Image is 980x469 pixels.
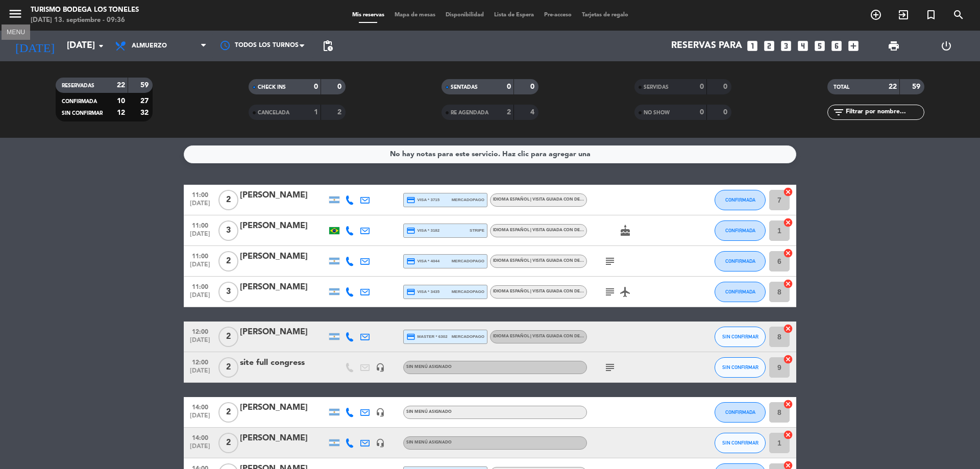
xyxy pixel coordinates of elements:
[240,356,327,369] div: site full congress
[604,286,616,298] i: subject
[530,109,536,116] strong: 4
[187,356,213,367] span: 12:00
[725,197,755,203] span: CONFIRMADA
[95,40,107,52] i: arrow_drop_down
[406,287,415,297] i: credit_card
[240,189,327,202] div: [PERSON_NAME]
[912,83,922,90] strong: 59
[577,12,633,18] span: Tarjetas de regalo
[406,195,415,205] i: credit_card
[722,334,758,339] span: SIN CONFIRMAR
[218,357,238,378] span: 2
[715,357,766,378] button: SIN CONFIRMAR
[240,250,327,263] div: [PERSON_NAME]
[715,327,766,347] button: SIN CONFIRMAR
[8,6,23,25] button: menu
[187,367,213,379] span: [DATE]
[218,282,238,302] span: 3
[406,410,452,414] span: Sin menú asignado
[452,196,484,203] span: mercadopago
[187,261,213,273] span: [DATE]
[337,109,344,116] strong: 2
[507,83,511,90] strong: 0
[722,364,758,370] span: SIN CONFIRMAR
[723,109,729,116] strong: 0
[834,85,849,90] span: TOTAL
[451,110,488,115] span: RE AGENDADA
[337,83,344,90] strong: 0
[406,226,439,235] span: visa * 3182
[644,85,669,90] span: SERVIDAS
[187,401,213,412] span: 14:00
[452,288,484,295] span: mercadopago
[539,12,577,18] span: Pre-acceso
[314,109,318,116] strong: 1
[117,109,125,116] strong: 12
[117,82,125,89] strong: 22
[715,220,766,241] button: CONFIRMADA
[723,83,729,90] strong: 0
[187,219,213,231] span: 11:00
[783,399,793,409] i: cancel
[187,188,213,200] span: 11:00
[722,440,758,446] span: SIN CONFIRMAR
[940,40,952,52] i: power_settings_new
[715,433,766,453] button: SIN CONFIRMAR
[952,9,965,21] i: search
[783,279,793,289] i: cancel
[187,280,213,292] span: 11:00
[240,401,327,414] div: [PERSON_NAME]
[406,257,439,266] span: visa * 4044
[715,402,766,423] button: CONFIRMADA
[452,333,484,340] span: mercadopago
[187,231,213,242] span: [DATE]
[870,9,882,21] i: add_circle_outline
[493,334,675,338] span: Idioma Español | Visita guiada con degustación itinerante - Mosquita Muerta
[783,430,793,440] i: cancel
[187,200,213,212] span: [DATE]
[406,332,415,341] i: credit_card
[31,15,139,26] div: [DATE] 13. septiembre - 09:36
[783,217,793,228] i: cancel
[187,337,213,349] span: [DATE]
[493,289,675,293] span: Idioma Español | Visita guiada con degustación itinerante - Mosquita Muerta
[507,109,511,116] strong: 2
[715,251,766,271] button: CONFIRMADA
[140,109,151,116] strong: 32
[240,432,327,445] div: [PERSON_NAME]
[725,409,755,415] span: CONFIRMADA
[376,438,385,448] i: headset_mic
[451,85,478,90] span: SENTADAS
[376,408,385,417] i: headset_mic
[406,226,415,235] i: credit_card
[218,402,238,423] span: 2
[2,27,30,36] div: MENU
[783,248,793,258] i: cancel
[322,40,334,52] span: pending_actions
[240,326,327,339] div: [PERSON_NAME]
[671,41,742,51] span: Reservas para
[62,111,103,116] span: SIN CONFIRMAR
[604,255,616,267] i: subject
[619,225,631,237] i: cake
[925,9,937,21] i: turned_in_not
[117,97,125,105] strong: 10
[218,327,238,347] span: 2
[258,85,286,90] span: CHECK INS
[406,287,439,297] span: visa * 3435
[619,286,631,298] i: airplanemode_active
[62,83,94,88] span: RESERVADAS
[62,99,97,104] span: CONFIRMADA
[832,106,845,118] i: filter_list
[187,325,213,337] span: 12:00
[493,198,675,202] span: Idioma Español | Visita guiada con degustación itinerante - Mosquita Muerta
[8,6,23,21] i: menu
[140,82,151,89] strong: 59
[783,187,793,197] i: cancel
[644,110,670,115] span: NO SHOW
[187,443,213,455] span: [DATE]
[470,227,484,234] span: stripe
[847,39,860,53] i: add_box
[406,257,415,266] i: credit_card
[140,97,151,105] strong: 27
